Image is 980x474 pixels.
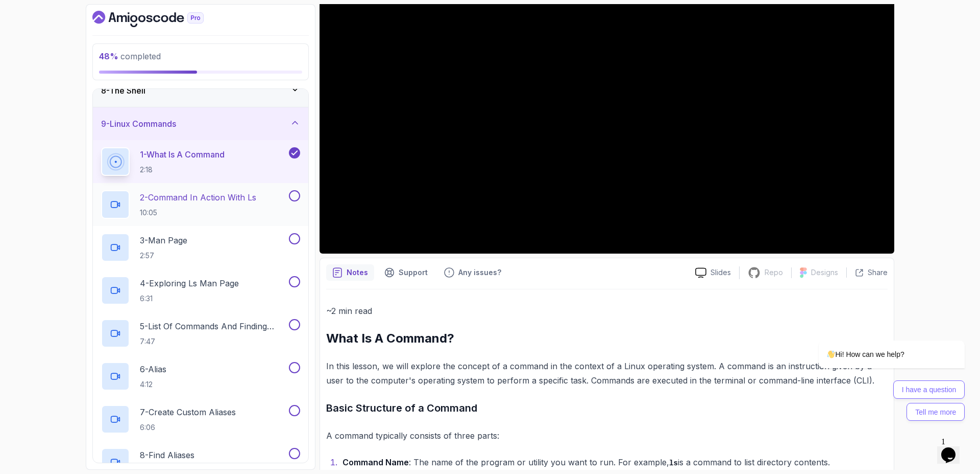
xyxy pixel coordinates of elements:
[326,359,888,388] p: In this lesson, we will explore the concept of a command in the context of a Linux operating syst...
[140,208,256,218] p: 10:05
[326,428,888,443] p: A command typically consists of three parts:
[937,433,970,464] iframe: chat widget
[140,294,239,304] p: 6:31
[140,148,225,161] p: 1 - What Is A Command
[326,400,888,416] h3: Basic Structure of a Command
[101,233,300,262] button: 3-Man Page2:57
[140,191,256,204] p: 2 - Command In Action With ls
[92,11,227,27] a: Dashboard
[140,165,225,175] p: 2:18
[101,362,300,391] button: 6-Alias4:12
[669,459,678,467] code: ls
[140,320,287,332] p: 5 - List Of Commands And Finding Help
[140,336,287,347] p: 7:47
[101,190,300,219] button: 2-Command In Action With ls10:05
[765,267,783,278] p: Repo
[140,379,166,390] p: 4:12
[140,234,187,246] p: 3 - Man Page
[101,319,300,348] button: 5-List Of Commands And Finding Help7:47
[140,449,194,461] p: 8 - Find Aliases
[99,51,118,61] span: 48 %
[140,406,236,418] p: 7 - Create Custom Aliases
[687,267,739,278] a: Slides
[93,107,308,140] button: 9-Linux Commands
[101,118,176,130] h3: 9 - Linux Commands
[342,457,409,467] strong: Command Name
[339,455,888,470] li: : The name of the program or utility you want to run. For example, is a command to list directory...
[140,277,239,289] p: 4 - Exploring ls Man Page
[326,330,888,347] h2: What Is A Command?
[140,363,166,375] p: 6 - Alias
[786,248,970,428] iframe: chat widget
[101,84,145,97] h3: 8 - The Shell
[140,422,236,433] p: 6:06
[140,251,187,261] p: 2:57
[101,276,300,305] button: 4-Exploring ls Man Page6:31
[99,51,161,61] span: completed
[326,304,888,318] p: ~2 min read
[101,147,300,176] button: 1-What Is A Command2:18
[93,74,308,107] button: 8-The Shell
[710,267,731,278] p: Slides
[101,405,300,434] button: 7-Create Custom Aliases6:06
